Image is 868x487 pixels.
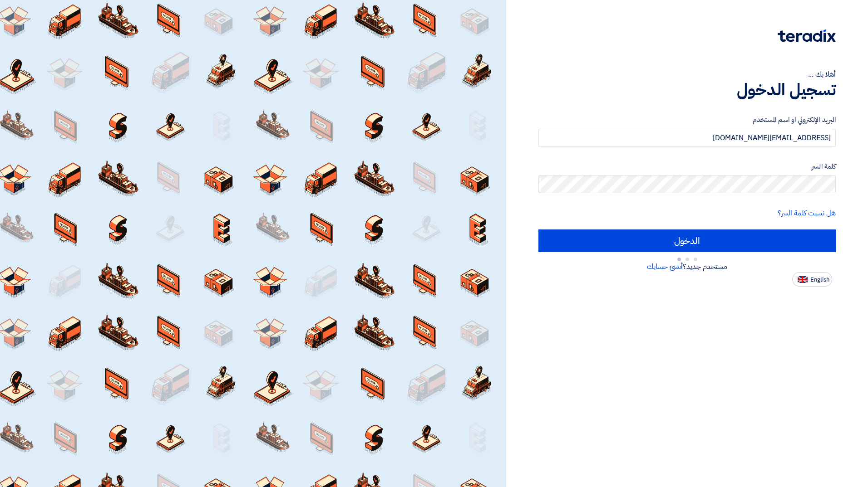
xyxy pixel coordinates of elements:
[538,129,836,147] input: أدخل بريد العمل الإلكتروني او اسم المستخدم الخاص بك ...
[810,277,829,283] span: English
[792,272,832,287] button: English
[647,261,683,272] a: أنشئ حسابك
[538,229,836,252] input: الدخول
[538,261,836,272] div: مستخدم جديد؟
[798,276,808,283] img: en-US.png
[538,115,836,125] label: البريد الإلكتروني او اسم المستخدم
[538,69,836,80] div: أهلا بك ...
[538,80,836,100] h1: تسجيل الدخول
[778,29,836,42] img: Teradix logo
[538,161,836,172] label: كلمة السر
[778,208,836,219] a: هل نسيت كلمة السر؟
